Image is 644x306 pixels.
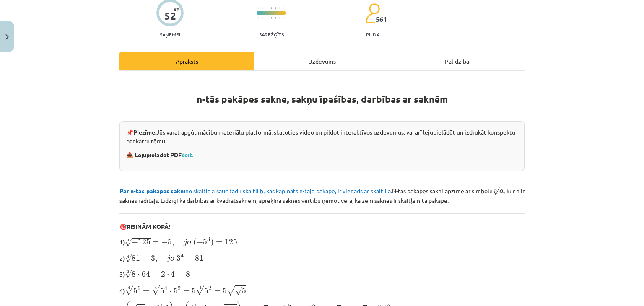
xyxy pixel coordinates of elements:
span: 5 [203,239,207,245]
span: 81 [132,255,140,261]
img: icon-short-line-57e1e144782c952c97e751825c79c345078a6d821885a25fce030b3d8c18986b.svg [275,17,276,19]
p: 3) [119,268,525,279]
span: ) [210,238,214,247]
span: 5 [168,239,172,245]
img: icon-short-line-57e1e144782c952c97e751825c79c345078a6d821885a25fce030b3d8c18986b.svg [262,7,263,9]
span: XP [174,7,179,12]
img: icon-short-line-57e1e144782c952c97e751825c79c345078a6d821885a25fce030b3d8c18986b.svg [275,7,276,9]
img: icon-short-line-57e1e144782c952c97e751825c79c345078a6d821885a25fce030b3d8c18986b.svg [279,7,280,9]
span: , [172,242,174,246]
span: a [499,189,504,194]
span: 2 [178,286,181,290]
img: students-c634bb4e5e11cddfef0936a35e636f08e4e9abd3cc4e673bd6f9a4125e45ecb1.svg [365,3,380,24]
span: √ [125,238,132,247]
p: 🎯 [119,222,525,231]
strong: Piezīme. [133,128,156,136]
span: 3 [177,255,181,261]
img: icon-close-lesson-0947bae3869378f0d4975bcd49f059093ad1ed9edebbc8119c70593378902aed.svg [5,34,9,40]
span: 2 [161,271,165,277]
img: icon-short-line-57e1e144782c952c97e751825c79c345078a6d821885a25fce030b3d8c18986b.svg [271,17,272,19]
p: Saņemsi [156,31,184,37]
span: 561 [376,16,387,23]
p: 1) [119,236,525,247]
span: j [167,255,170,262]
span: 5 [174,288,178,294]
span: √ [125,270,132,278]
p: pilda [366,31,379,37]
span: 5 [133,288,138,294]
span: 4 [181,254,184,258]
b: Par n-tās pakāpes sakni [119,187,185,194]
span: j [184,239,187,246]
span: 125 [225,239,237,245]
span: 4 [171,271,175,277]
span: 2 [208,286,211,290]
img: icon-short-line-57e1e144782c952c97e751825c79c345078a6d821885a25fce030b3d8c18986b.svg [262,17,263,19]
p: 2) [119,252,525,263]
div: Palīdzība [390,52,525,70]
span: 5 [192,288,196,294]
div: Apraksts [119,52,254,70]
span: 5 [242,288,246,294]
span: 81 [195,255,203,261]
span: 5 [223,288,227,294]
span: = [183,290,190,293]
span: √ [125,285,133,295]
b: RISINĀM KOPĀ! [127,223,170,230]
span: 6 [138,286,140,290]
span: = [216,241,222,244]
span: ( [193,238,197,247]
span: √ [152,285,160,295]
img: icon-short-line-57e1e144782c952c97e751825c79c345078a6d821885a25fce030b3d8c18986b.svg [267,17,267,19]
p: 4) [119,284,525,296]
span: = [143,290,149,293]
span: 125 [138,239,151,245]
div: 52 [164,10,176,22]
span: o [170,257,174,261]
span: 3 [151,255,155,261]
span: √ [493,187,499,196]
span: 64 [142,271,150,277]
span: − [132,239,138,245]
div: Uzdevums [254,52,390,70]
span: = [153,241,159,244]
span: ⋅ [138,274,140,277]
span: 8 [186,271,190,277]
p: N-tās pakāpes sakni apzīmē ar simbolu , kur n ir saknes rādītājs. Līdzīgi kā darbībās ar kvadrāts... [119,185,525,205]
span: = [152,273,158,277]
span: = [142,257,148,261]
span: − [197,239,203,245]
span: , [155,258,157,262]
p: Sarežģīts [259,31,284,37]
strong: n-tās pakāpes sakne, sakņu īpašības, darbības ar saknēm [197,93,448,105]
span: − [161,239,168,245]
span: = [214,290,221,293]
span: no skaitļa a sauc tādu skaitli b, kas kāpināts n-tajā pakāpē, ir vienāds ar skaitli a. [119,187,392,194]
strong: 📥 Lejupielādēt PDF [126,151,195,158]
span: ⋅ [167,274,169,277]
img: icon-short-line-57e1e144782c952c97e751825c79c345078a6d821885a25fce030b3d8c18986b.svg [283,7,284,9]
span: o [187,241,191,245]
span: √ [227,285,235,296]
img: icon-short-line-57e1e144782c952c97e751825c79c345078a6d821885a25fce030b3d8c18986b.svg [258,7,259,9]
span: √ [196,285,204,295]
span: √ [235,287,242,296]
img: icon-short-line-57e1e144782c952c97e751825c79c345078a6d821885a25fce030b3d8c18986b.svg [271,7,272,9]
span: 4 [164,286,167,290]
span: = [177,273,184,277]
a: šeit. [182,151,193,158]
span: 8 [132,271,136,277]
img: icon-short-line-57e1e144782c952c97e751825c79c345078a6d821885a25fce030b3d8c18986b.svg [267,7,267,9]
span: 5 [160,288,164,294]
p: 📌 Jūs varat apgūt mācību materiālu platformā, skatoties video un pildot interaktīvos uzdevumus, v... [126,128,518,145]
span: 5 [204,288,208,294]
img: icon-short-line-57e1e144782c952c97e751825c79c345078a6d821885a25fce030b3d8c18986b.svg [258,17,259,19]
span: √ [125,254,132,263]
span: ⋅ [169,291,171,293]
span: 3 [207,237,210,241]
span: = [186,257,192,261]
img: icon-short-line-57e1e144782c952c97e751825c79c345078a6d821885a25fce030b3d8c18986b.svg [279,17,280,19]
img: icon-short-line-57e1e144782c952c97e751825c79c345078a6d821885a25fce030b3d8c18986b.svg [283,17,284,19]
